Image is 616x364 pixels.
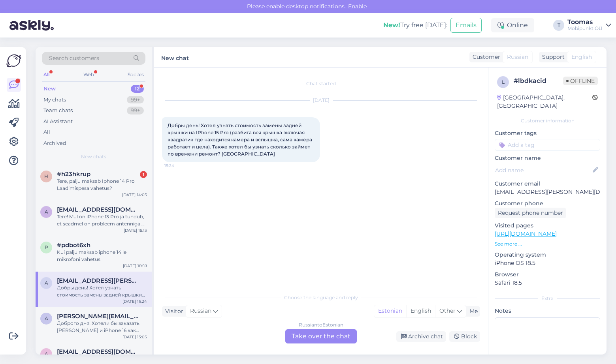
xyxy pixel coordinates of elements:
[82,69,96,80] div: Web
[495,251,600,259] p: Operating system
[162,294,480,301] div: Choose the language and reply
[57,348,139,355] span: andreimaleva@gmail.com
[495,279,600,287] p: Safari 18.5
[450,18,482,33] button: Emails
[406,305,435,317] div: English
[43,107,73,114] div: Team chats
[122,298,147,304] div: [DATE] 15:24
[127,107,144,114] div: 99+
[495,208,566,218] div: Request phone number
[162,307,183,315] div: Visitor
[164,163,194,169] span: 15:24
[45,280,48,286] span: a
[6,53,21,68] img: Askly Logo
[45,351,48,357] span: a
[81,153,106,160] span: New chats
[49,54,99,62] span: Search customers
[497,94,592,110] div: [GEOGRAPHIC_DATA], [GEOGRAPHIC_DATA]
[126,69,145,80] div: Socials
[495,129,600,137] p: Customer tags
[539,53,565,61] div: Support
[449,331,480,342] div: Block
[122,192,147,198] div: [DATE] 14:05
[57,171,90,178] span: #h23hkrup
[383,21,400,29] b: New!
[43,118,73,126] div: AI Assistant
[45,209,48,215] span: a
[57,277,139,284] span: alexei.katsman@gmail.com
[42,69,51,80] div: All
[57,284,147,298] div: Добры день! Хотел узнать стоимость замены задней крышки на IPhone 15 Pro (разбита вся крышка вклю...
[495,295,600,302] div: Extra
[57,178,147,192] div: Tere, palju maksab Iphone 14 Pro Laadimispesa vahetus?
[43,139,66,147] div: Archived
[43,85,56,93] div: New
[383,21,447,30] div: Try free [DATE]:
[495,240,600,248] p: See more ...
[495,259,600,267] p: iPhone OS 18.5
[299,321,343,328] div: Russian to Estonian
[491,18,534,32] div: Online
[514,76,563,86] div: # lbdkacid
[57,213,147,227] div: Tere! Mul on iPhone 13 Pro ja tundub, et seadmel on probleem antenniga — mobiilne internet ei töö...
[124,227,147,233] div: [DATE] 18:13
[571,53,592,61] span: English
[57,206,139,213] span: akuznetsova347@gmail.com
[553,20,564,31] div: T
[495,188,600,196] p: [EMAIL_ADDRESS][PERSON_NAME][DOMAIN_NAME]
[495,154,600,162] p: Customer name
[123,263,147,269] div: [DATE] 18:59
[131,85,144,93] div: 12
[495,307,600,315] p: Notes
[57,320,147,334] div: Доброго дня! Хотели бы заказать [PERSON_NAME] и iPhone 16 как юридическое лицо, куда можно обрати...
[162,97,480,104] div: [DATE]
[507,53,528,61] span: Russian
[57,242,90,249] span: #pdbot6xh
[567,19,611,32] a: ToomasMobipunkt OÜ
[495,180,600,188] p: Customer email
[495,270,600,279] p: Browser
[168,122,313,157] span: Добры день! Хотел узнать стоимость замены задней крышки на IPhone 15 Pro (разбита вся крышка вклю...
[567,25,603,32] div: Mobipunkt OÜ
[140,171,147,178] div: 1
[127,96,144,104] div: 99+
[45,315,48,321] span: a
[502,79,505,85] span: l
[161,52,189,62] label: New chat
[43,128,50,136] div: All
[285,329,357,343] div: Take over the chat
[190,307,211,315] span: Russian
[45,244,48,250] span: p
[374,305,406,317] div: Estonian
[396,331,446,342] div: Archive chat
[122,334,147,340] div: [DATE] 13:05
[495,139,600,151] input: Add a tag
[57,313,139,320] span: a.popova@blak-it.com
[43,96,66,104] div: My chats
[162,80,480,87] div: Chat started
[44,173,48,179] span: h
[495,199,600,208] p: Customer phone
[495,221,600,230] p: Visited pages
[567,19,603,25] div: Toomas
[57,249,147,263] div: Kui palju maksab iphone 14 le mikrofoni vahetus
[346,3,369,10] span: Enable
[466,307,478,315] div: Me
[439,307,456,314] span: Other
[469,53,500,61] div: Customer
[495,230,557,237] a: [URL][DOMAIN_NAME]
[563,77,598,85] span: Offline
[495,117,600,124] div: Customer information
[495,166,591,174] input: Add name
